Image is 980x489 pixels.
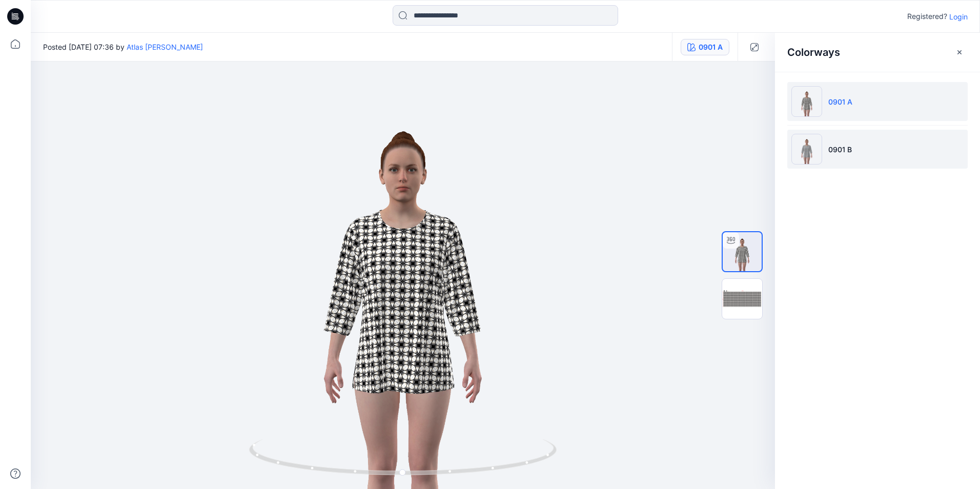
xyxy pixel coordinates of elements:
button: 0901 A [681,39,729,55]
img: 0901 A [791,86,822,117]
h2: Colorways [787,46,840,58]
a: Atlas [PERSON_NAME] [127,43,203,51]
span: Posted [DATE] 07:36 by [43,42,203,52]
div: 0901 A [699,42,723,53]
img: turntable-01-09-2025-05:38:45 [723,232,762,271]
p: 0901 A [828,96,852,107]
p: Login [949,11,968,22]
p: 0901 B [828,144,852,155]
img: I 1459 IP GEO OPTION A [722,279,762,319]
img: 0901 B [791,134,822,165]
p: Registered? [907,10,947,23]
